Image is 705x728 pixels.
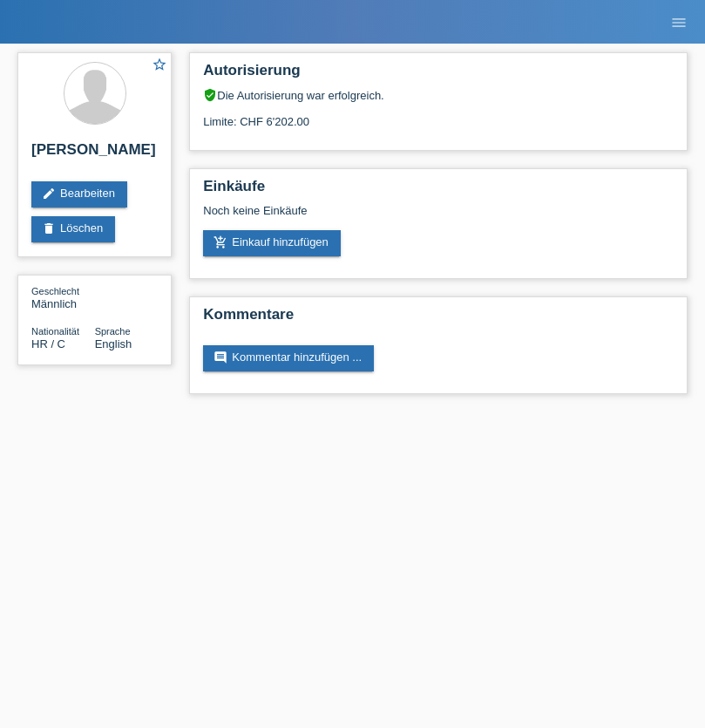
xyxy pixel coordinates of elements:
[203,204,674,230] div: Noch keine Einkäufe
[203,178,674,204] h2: Einkäufe
[203,345,374,371] a: commentKommentar hinzufügen ...
[31,181,127,208] a: editBearbeiten
[203,306,674,332] h2: Kommentare
[214,235,227,249] i: add_shopping_cart
[670,14,688,31] i: menu
[95,326,131,337] span: Sprache
[661,17,696,27] a: menu
[203,88,217,102] i: verified_user
[31,141,158,167] h2: [PERSON_NAME]
[203,62,674,88] h2: Autorisierung
[42,187,56,201] i: edit
[152,57,167,75] a: star_border
[31,286,79,296] span: Geschlecht
[31,326,79,337] span: Nationalität
[152,57,167,72] i: star_border
[95,337,132,350] span: English
[203,102,674,128] div: Limite: CHF 6'202.00
[31,216,115,242] a: deleteLöschen
[203,88,674,102] div: Die Autorisierung war erfolgreich.
[214,350,227,364] i: comment
[42,221,56,235] i: delete
[31,284,95,310] div: Männlich
[31,337,65,350] span: Kroatien / C / 28.09.1987
[203,230,341,256] a: add_shopping_cartEinkauf hinzufügen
